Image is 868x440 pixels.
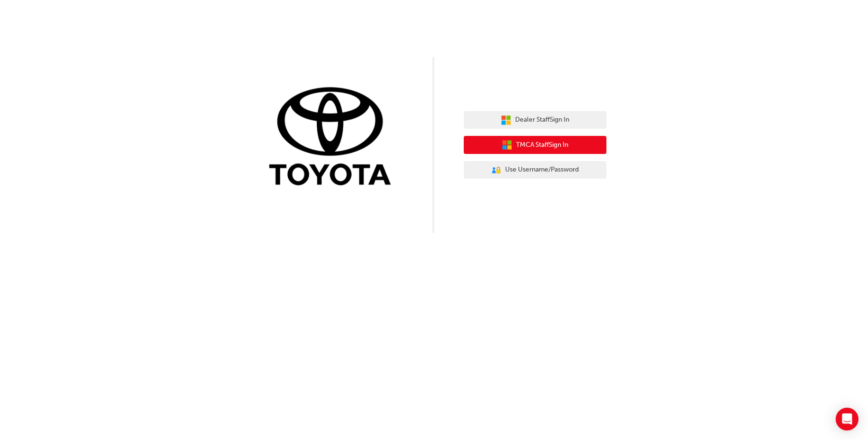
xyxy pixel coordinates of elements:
[262,85,405,190] img: Trak
[464,161,606,179] button: Use Username/Password
[516,140,568,151] span: TMCA Staff Sign In
[505,164,579,175] span: Use Username/Password
[836,408,858,430] div: Open Intercom Messenger
[515,115,569,125] span: Dealer Staff Sign In
[464,111,606,129] button: Dealer StaffSign In
[464,136,606,154] button: TMCA StaffSign In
